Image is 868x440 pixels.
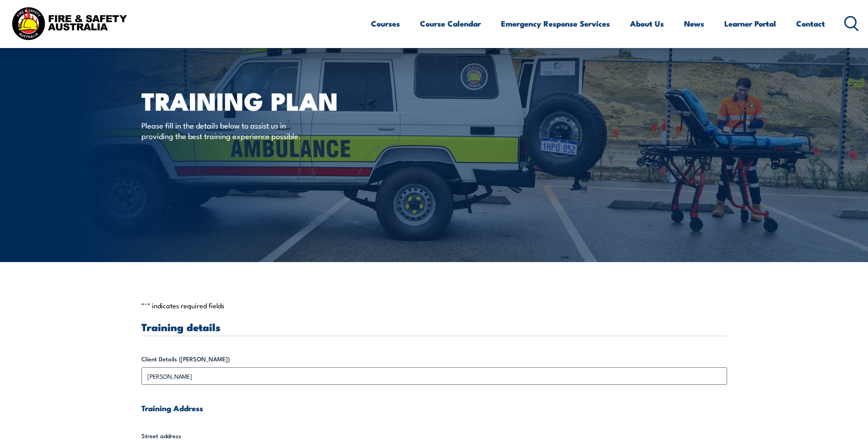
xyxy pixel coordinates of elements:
h4: Training Address [141,403,727,413]
a: Courses [371,11,400,36]
h3: Training details [141,322,727,332]
label: Client Details ([PERSON_NAME]) [141,354,727,364]
a: About Us [630,11,664,36]
p: " " indicates required fields [141,301,727,310]
a: News [684,11,704,36]
h1: Training plan [141,90,367,111]
a: Course Calendar [420,11,481,36]
p: Please fill in the details below to assist us in providing the best training experience possible. [141,120,308,141]
a: Emergency Response Services [501,11,610,36]
a: Learner Portal [724,11,776,36]
a: Contact [796,11,825,36]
